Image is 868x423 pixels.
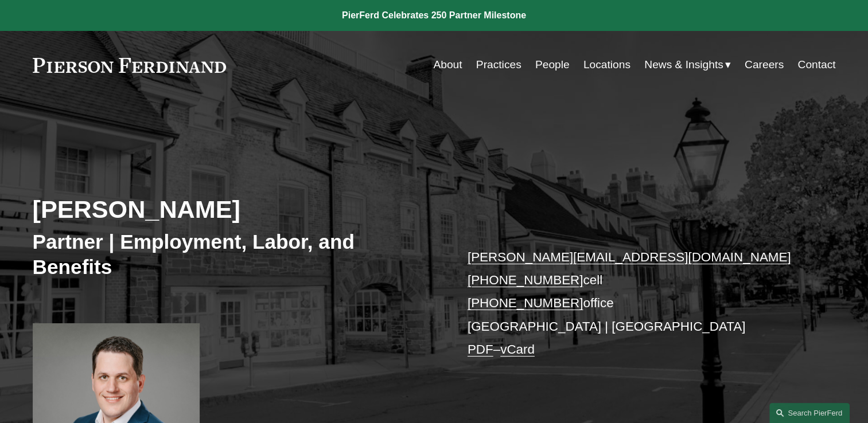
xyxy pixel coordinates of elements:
a: Contact [797,54,835,76]
span: News & Insights [644,55,723,75]
a: Careers [745,54,784,76]
a: PDF [468,342,493,357]
a: folder dropdown [644,54,731,76]
a: [PHONE_NUMBER] [468,296,583,310]
h2: [PERSON_NAME] [33,194,434,224]
a: [PERSON_NAME][EMAIL_ADDRESS][DOMAIN_NAME] [468,250,791,264]
a: People [535,54,570,76]
a: Locations [583,54,630,76]
a: vCard [500,342,535,357]
h3: Partner | Employment, Labor, and Benefits [33,229,434,279]
p: cell office [GEOGRAPHIC_DATA] | [GEOGRAPHIC_DATA] – [468,246,802,362]
a: [PHONE_NUMBER] [468,273,583,287]
a: Practices [476,54,521,76]
a: About [433,54,462,76]
a: Search this site [769,403,850,423]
